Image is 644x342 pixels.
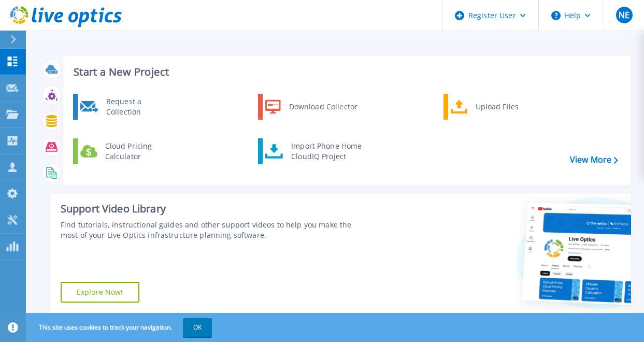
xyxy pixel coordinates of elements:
div: Support Video Library [61,202,362,216]
a: Explore Now! [61,282,139,303]
a: Download Collector [258,94,364,120]
span: This site uses cookies to track your navigation. [28,318,212,337]
div: Cloud Pricing Calculator [100,141,177,162]
button: OK [183,318,212,337]
div: Request a Collection [101,96,177,117]
a: Cloud Pricing Calculator [73,138,179,164]
div: Download Collector [284,96,362,117]
a: Request a Collection [73,94,179,120]
div: Upload Files [470,96,547,117]
a: View More [570,155,618,165]
a: Upload Files [443,94,550,120]
div: Import Phone Home CloudIQ Project [286,141,367,162]
div: Find tutorials, instructional guides and other support videos to help you make the most of your L... [61,220,362,240]
h3: Start a New Project [74,66,618,78]
span: NE [619,11,629,19]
